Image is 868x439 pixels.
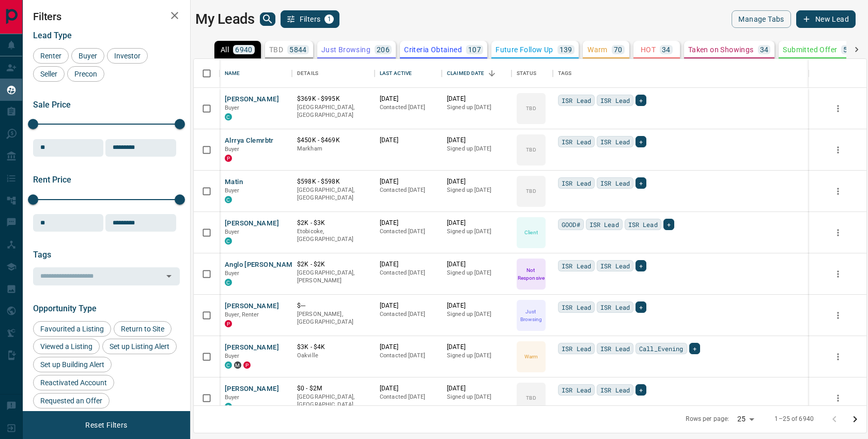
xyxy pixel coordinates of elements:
[560,46,572,53] p: 139
[639,343,684,354] span: Call_Evening
[447,95,506,103] p: [DATE]
[225,260,299,270] button: Anglo [PERSON_NAME]
[518,266,545,282] p: Not Responsive
[225,219,279,229] button: [PERSON_NAME]
[600,95,630,105] span: ISR Lead
[297,269,369,285] p: [GEOGRAPHIC_DATA], [PERSON_NAME]
[468,46,481,53] p: 107
[526,394,536,402] p: TBD
[225,95,279,104] button: [PERSON_NAME]
[553,59,809,88] div: Tags
[221,46,229,53] p: All
[447,103,506,112] p: Signed up [DATE]
[107,48,148,64] div: Investor
[75,52,101,60] span: Buyer
[526,146,536,154] p: TBD
[495,46,553,53] p: Future Follow Up
[380,310,437,319] p: Contacted [DATE]
[526,187,536,195] p: TBD
[600,385,630,395] span: ISR Lead
[297,136,369,145] p: $450K - $469K
[225,155,232,162] div: property.ca
[297,384,369,393] p: $0 - $2M
[524,229,538,236] p: Client
[37,325,107,333] span: Favourited a Listing
[830,390,846,406] button: more
[447,269,506,277] p: Signed up [DATE]
[281,10,340,28] button: Filters1
[292,59,375,88] div: Details
[225,196,232,203] div: condos.ca
[297,103,369,119] p: [GEOGRAPHIC_DATA], [GEOGRAPHIC_DATA]
[447,352,506,360] p: Signed up [DATE]
[114,321,172,337] div: Return to Site
[662,46,671,53] p: 34
[297,301,369,310] p: $---
[225,229,240,235] span: Buyer
[663,219,674,230] div: +
[447,260,506,269] p: [DATE]
[297,343,369,352] p: $3K - $4K
[225,311,259,318] span: Buyer, Renter
[600,137,630,147] span: ISR Lead
[225,237,232,245] div: condos.ca
[225,403,232,410] div: condos.ca
[33,66,65,82] div: Seller
[33,250,51,260] span: Tags
[600,178,630,188] span: ISR Lead
[380,186,437,194] p: Contacted [DATE]
[297,186,369,202] p: [GEOGRAPHIC_DATA], [GEOGRAPHIC_DATA]
[225,270,240,277] span: Buyer
[33,321,111,337] div: Favourited a Listing
[600,302,630,312] span: ISR Lead
[639,137,643,147] span: +
[297,59,318,88] div: Details
[380,228,437,236] p: Contacted [DATE]
[225,146,240,153] span: Buyer
[220,59,292,88] div: Name
[639,302,643,312] span: +
[636,301,646,313] div: +
[760,46,769,53] p: 34
[518,308,545,323] p: Just Browsing
[162,269,176,283] button: Open
[562,95,591,105] span: ISR Lead
[225,177,243,187] button: Matin
[297,228,369,244] p: Etobicoke, [GEOGRAPHIC_DATA]
[33,339,100,354] div: Viewed a Listing
[830,308,846,323] button: more
[106,342,173,351] span: Set up Listing Alert
[235,46,253,53] p: 6940
[830,142,846,158] button: more
[830,101,846,116] button: more
[783,46,837,53] p: Submitted Offer
[377,46,390,53] p: 206
[37,70,61,78] span: Seller
[71,48,104,64] div: Buyer
[733,412,758,427] div: 25
[37,379,111,387] span: Reactivated Account
[526,104,536,112] p: TBD
[639,178,643,188] span: +
[562,261,591,271] span: ISR Lead
[33,10,180,23] h2: Filters
[79,416,134,434] button: Reset Filters
[37,342,96,351] span: Viewed a Listing
[732,10,791,28] button: Manage Tabs
[225,361,232,369] div: condos.ca
[297,145,369,153] p: Markham
[380,393,437,401] p: Contacted [DATE]
[558,59,572,88] div: Tags
[485,66,499,81] button: Sort
[33,304,97,313] span: Opportunity Type
[636,136,646,147] div: +
[600,343,630,354] span: ISR Lead
[447,384,506,393] p: [DATE]
[587,46,608,53] p: Warm
[225,343,279,353] button: [PERSON_NAME]
[562,385,591,395] span: ISR Lead
[447,219,506,228] p: [DATE]
[297,310,369,326] p: [PERSON_NAME], [GEOGRAPHIC_DATA]
[297,393,369,409] p: [GEOGRAPHIC_DATA], [GEOGRAPHIC_DATA]
[447,310,506,319] p: Signed up [DATE]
